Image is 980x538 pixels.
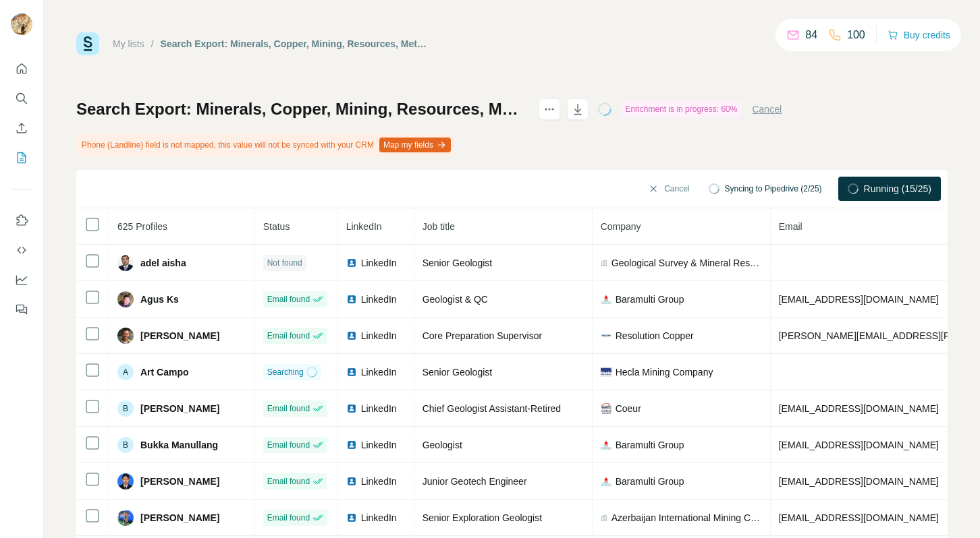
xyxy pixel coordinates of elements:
[76,133,454,156] div: Phone (Landline) field is not mapped, this value will not be synced with your CRM
[616,475,684,488] span: Baramulti Group
[11,297,32,322] button: Feedback
[117,328,134,344] img: Avatar
[346,476,357,487] img: LinkedIn logo
[346,330,357,341] img: LinkedIn logo
[888,26,950,44] button: Buy credits
[361,402,397,415] span: LinkedIn
[346,367,357,378] img: LinkedIn logo
[140,365,189,379] span: Art Campo
[161,37,429,51] div: Search Export: Minerals, Copper, Mining, Resources, Metals, Iron, Energy, Group, Holdings, 11-50,...
[11,116,32,140] button: Enrich CSV
[361,365,397,379] span: LinkedIn
[117,291,134,307] img: Avatar
[140,438,218,452] span: Bukka Manullang
[11,268,32,292] button: Dashboard
[117,437,134,453] div: B
[76,32,99,55] img: Surfe Logo
[616,365,713,379] span: Hecla Mining Company
[267,512,310,524] span: Email found
[601,403,611,414] img: company-logo
[423,221,455,232] span: Job title
[361,256,397,270] span: LinkedIn
[779,440,939,450] span: [EMAIL_ADDRESS][DOMAIN_NAME]
[117,255,134,271] img: Avatar
[423,258,493,268] span: Senior Geologist
[361,475,397,488] span: LinkedIn
[267,330,310,342] span: Email found
[752,102,782,116] button: Cancel
[621,101,741,117] div: Enrichment is in progress: 60%
[779,512,939,523] span: [EMAIL_ADDRESS][DOMAIN_NAME]
[346,440,357,450] img: LinkedIn logo
[611,511,762,525] span: Azerbaijan International Mining Company Limited (AIMC)
[346,403,357,414] img: LinkedIn logo
[267,293,310,305] span: Email found
[423,476,527,487] span: Junior Geotech Engineer
[616,329,694,342] span: Resolution Copper
[140,293,179,306] span: Agus Ks
[263,221,290,232] span: Status
[864,182,931,196] span: Running (15/25)
[140,511,219,525] span: [PERSON_NAME]
[601,294,611,305] img: company-logo
[423,367,493,378] span: Senior Geologist
[601,476,611,487] img: company-logo
[423,294,488,305] span: Geologist & QC
[423,330,542,341] span: Core Preparation Supervisor
[11,13,32,35] img: Avatar
[267,366,304,378] span: Searching
[379,138,451,152] button: Map my fields
[140,402,219,415] span: [PERSON_NAME]
[76,98,526,120] h1: Search Export: Minerals, Copper, Mining, Resources, Metals, Iron, Energy, Group, Holdings, 11-50,...
[601,440,611,450] img: company-logo
[113,38,144,49] a: My lists
[140,256,186,270] span: adel aisha
[805,27,817,43] p: 84
[361,511,397,525] span: LinkedIn
[616,438,684,452] span: Baramulti Group
[346,258,357,268] img: LinkedIn logo
[267,257,302,269] span: Not found
[601,330,611,341] img: company-logo
[151,37,154,51] li: /
[267,439,310,451] span: Email found
[11,146,32,170] button: My lists
[117,364,134,380] div: A
[117,473,134,489] img: Avatar
[361,293,397,306] span: LinkedIn
[117,400,134,417] div: B
[601,221,641,232] span: Company
[779,403,939,414] span: [EMAIL_ADDRESS][DOMAIN_NAME]
[601,367,611,378] img: company-logo
[346,221,382,232] span: LinkedIn
[267,402,310,415] span: Email found
[267,475,310,487] span: Email found
[11,238,32,262] button: Use Surfe API
[611,256,762,270] span: Geological Survey & Mineral Resources board (GSMRB)
[779,476,939,487] span: [EMAIL_ADDRESS][DOMAIN_NAME]
[346,294,357,305] img: LinkedIn logo
[423,440,462,450] span: Geologist
[847,27,865,43] p: 100
[423,403,561,414] span: Chief Geologist Assistant-Retired
[779,221,802,232] span: Email
[117,510,134,526] img: Avatar
[11,208,32,233] button: Use Surfe on LinkedIn
[423,512,542,523] span: Senior Exploration Geologist
[117,221,167,232] span: 625 Profiles
[539,98,560,120] button: actions
[616,293,684,306] span: Baramulti Group
[361,438,397,452] span: LinkedIn
[11,57,32,81] button: Quick start
[779,294,939,305] span: [EMAIL_ADDRESS][DOMAIN_NAME]
[140,475,219,488] span: [PERSON_NAME]
[346,512,357,523] img: LinkedIn logo
[725,183,822,195] span: Syncing to Pipedrive (2/25)
[11,86,32,111] button: Search
[361,329,397,342] span: LinkedIn
[140,329,219,342] span: [PERSON_NAME]
[616,402,641,415] span: Coeur
[638,177,699,201] button: Cancel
